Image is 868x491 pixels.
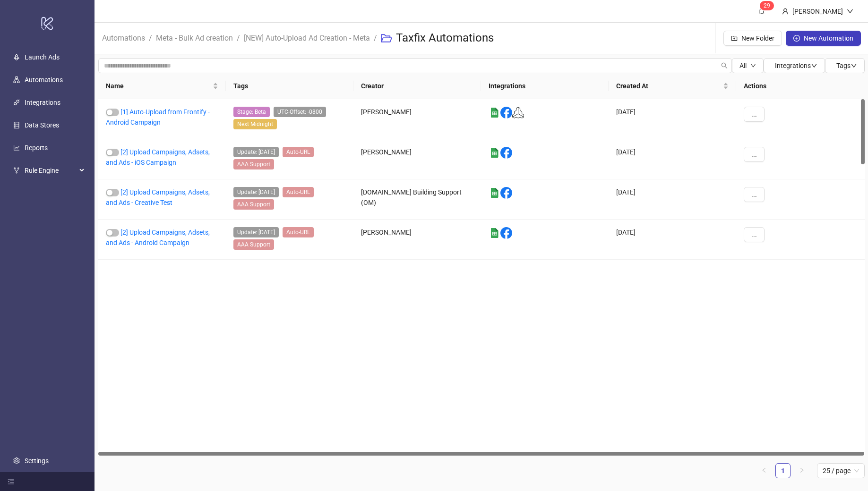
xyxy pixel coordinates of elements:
[732,58,764,73] button: Alldown
[233,159,274,169] span: AAA Support
[242,32,372,42] a: [NEW] Auto-Upload Ad Creation - Meta
[836,62,857,69] span: Tags
[226,73,353,99] th: Tags
[782,8,789,15] span: user
[106,229,210,246] a: [2] Upload Campaigns, Adsets, and Ads - Android Campaign
[237,23,240,53] li: /
[609,220,736,260] div: [DATE]
[739,62,747,69] span: All
[353,220,481,260] div: [PERSON_NAME]
[847,8,853,15] span: down
[233,107,270,117] span: Stage: Beta
[751,151,757,158] span: ...
[283,187,314,197] span: Auto-URL
[353,139,481,179] div: [PERSON_NAME]
[760,1,774,10] sup: 29
[283,147,314,157] span: Auto-URL
[751,191,757,198] span: ...
[609,139,736,179] div: [DATE]
[764,2,767,9] span: 2
[25,457,49,465] a: Settings
[25,121,59,129] a: Data Stores
[233,119,277,129] span: Next Midnight
[106,148,210,166] a: [2] Upload Campaigns, Adsets, and Ads - iOS Campaign
[233,227,279,237] span: Update: May21
[374,23,377,53] li: /
[794,463,809,478] button: right
[481,73,609,99] th: Integrations
[609,179,736,220] div: [DATE]
[744,187,765,202] button: ...
[25,76,63,84] a: Automations
[25,144,48,152] a: Reports
[744,107,765,122] button: ...
[744,227,765,242] button: ...
[756,463,772,478] button: left
[25,53,60,61] a: Launch Ads
[154,32,235,42] a: Meta - Bulk Ad creation
[8,478,14,485] span: menu-fold
[233,147,279,157] span: Update: May21
[811,62,817,69] span: down
[13,167,20,174] span: fork
[353,73,481,99] th: Creator
[789,6,847,17] div: [PERSON_NAME]
[825,58,865,73] button: Tagsdown
[353,99,481,139] div: [PERSON_NAME]
[794,463,809,478] li: Next Page
[721,62,728,69] span: search
[396,31,494,46] h3: Taxfix Automations
[751,110,757,118] span: ...
[823,464,859,478] span: 25 / page
[786,31,861,46] button: New Automation
[106,108,210,126] a: [1] Auto-Upload from Frontify - Android Campaign
[274,107,326,117] span: UTC-Offset: -0800
[817,463,865,478] div: Page Size
[758,8,765,14] span: bell
[283,227,314,237] span: Auto-URL
[25,161,77,180] span: Rule Engine
[233,199,274,210] span: AAA Support
[741,34,774,42] span: New Folder
[106,188,210,206] a: [2] Upload Campaigns, Adsets, and Ads - Creative Test
[776,464,790,478] a: 1
[793,35,800,42] span: plus-circle
[723,31,782,46] button: New Folder
[736,73,865,99] th: Actions
[381,33,392,44] span: folder-open
[851,62,857,69] span: down
[775,62,817,69] span: Integrations
[764,58,825,73] button: Integrationsdown
[775,463,791,478] li: 1
[799,467,805,473] span: right
[751,231,757,238] span: ...
[744,147,765,162] button: ...
[25,99,60,106] a: Integrations
[98,73,226,99] th: Name
[756,463,772,478] li: Previous Page
[804,34,853,42] span: New Automation
[609,73,736,99] th: Created At
[100,32,147,42] a: Automations
[731,35,738,42] span: folder-add
[353,179,481,220] div: [DOMAIN_NAME] Building Support (OM)
[233,239,274,250] span: AAA Support
[609,99,736,139] div: [DATE]
[761,467,767,473] span: left
[233,187,279,197] span: Update: May21
[750,63,756,68] span: down
[106,81,211,91] span: Name
[616,81,721,91] span: Created At
[767,2,770,9] span: 9
[149,23,152,53] li: /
